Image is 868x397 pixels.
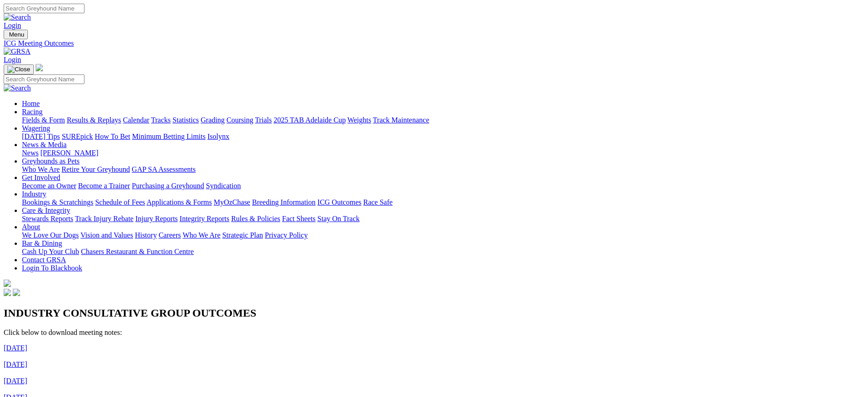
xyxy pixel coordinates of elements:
a: History [135,231,157,239]
div: Racing [22,116,864,124]
a: Integrity Reports [179,215,229,222]
img: Search [4,84,31,92]
a: Cash Up Your Club [22,248,79,255]
a: ICG Outcomes [317,198,361,206]
a: [PERSON_NAME] [40,149,98,157]
a: [DATE] Tips [22,132,60,140]
a: Statistics [173,116,199,124]
a: Isolynx [207,132,229,140]
a: Chasers Restaurant & Function Centre [81,248,194,255]
img: Search [4,13,31,21]
a: Results & Replays [67,116,121,124]
h2: INDUSTRY CONSULTATIVE GROUP OUTCOMES [4,307,864,319]
a: Become a Trainer [78,182,130,190]
a: Who We Are [22,165,60,173]
input: Search [4,4,84,13]
a: Purchasing a Greyhound [132,182,204,190]
a: Login [4,56,21,64]
a: News & Media [22,141,67,148]
a: Racing [22,108,42,116]
a: Track Injury Rebate [75,215,133,222]
span: Menu [9,31,24,38]
a: Breeding Information [252,198,316,206]
a: Careers [158,231,181,239]
a: Coursing [226,116,253,124]
img: Close [7,66,30,73]
a: Applications & Forms [147,198,212,206]
a: Stay On Track [317,215,359,222]
a: Login [4,21,21,29]
a: Grading [201,116,225,124]
a: Vision and Values [80,231,133,239]
div: Get Involved [22,182,864,190]
a: Strategic Plan [222,231,263,239]
a: Tracks [151,116,171,124]
img: logo-grsa-white.png [36,64,43,71]
a: Privacy Policy [265,231,308,239]
a: Bookings & Scratchings [22,198,93,206]
img: twitter.svg [13,289,20,296]
a: Trials [255,116,272,124]
a: We Love Our Dogs [22,231,79,239]
a: How To Bet [95,132,131,140]
a: ICG Meeting Outcomes [4,39,864,48]
a: Fact Sheets [282,215,316,222]
button: Toggle navigation [4,64,34,74]
a: Rules & Policies [231,215,280,222]
a: Injury Reports [135,215,178,222]
img: facebook.svg [4,289,11,296]
a: Weights [347,116,371,124]
a: Login To Blackbook [22,264,82,272]
img: logo-grsa-white.png [4,280,11,287]
a: Home [22,100,40,107]
a: Stewards Reports [22,215,73,222]
a: Who We Are [183,231,221,239]
a: Minimum Betting Limits [132,132,205,140]
a: Calendar [123,116,149,124]
a: Industry [22,190,46,198]
a: SUREpick [62,132,93,140]
p: Click below to download meeting notes: [4,328,864,337]
a: GAP SA Assessments [132,165,196,173]
a: Bar & Dining [22,239,62,247]
a: About [22,223,40,231]
a: Become an Owner [22,182,76,190]
div: Care & Integrity [22,215,864,223]
a: Wagering [22,124,50,132]
a: 2025 TAB Adelaide Cup [274,116,346,124]
button: Toggle navigation [4,30,28,39]
img: GRSA [4,48,31,56]
a: MyOzChase [214,198,250,206]
input: Search [4,74,84,84]
a: Race Safe [363,198,392,206]
a: Care & Integrity [22,206,70,214]
div: Greyhounds as Pets [22,165,864,174]
a: Greyhounds as Pets [22,157,79,165]
a: News [22,149,38,157]
div: Bar & Dining [22,248,864,256]
a: Get Involved [22,174,60,181]
a: Schedule of Fees [95,198,145,206]
a: [DATE] [4,360,27,368]
div: Wagering [22,132,864,141]
div: News & Media [22,149,864,157]
a: [DATE] [4,377,27,385]
a: Contact GRSA [22,256,66,264]
a: Fields & Form [22,116,65,124]
div: Industry [22,198,864,206]
a: Retire Your Greyhound [62,165,130,173]
a: Track Maintenance [373,116,429,124]
a: [DATE] [4,344,27,352]
a: Syndication [206,182,241,190]
div: About [22,231,864,239]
